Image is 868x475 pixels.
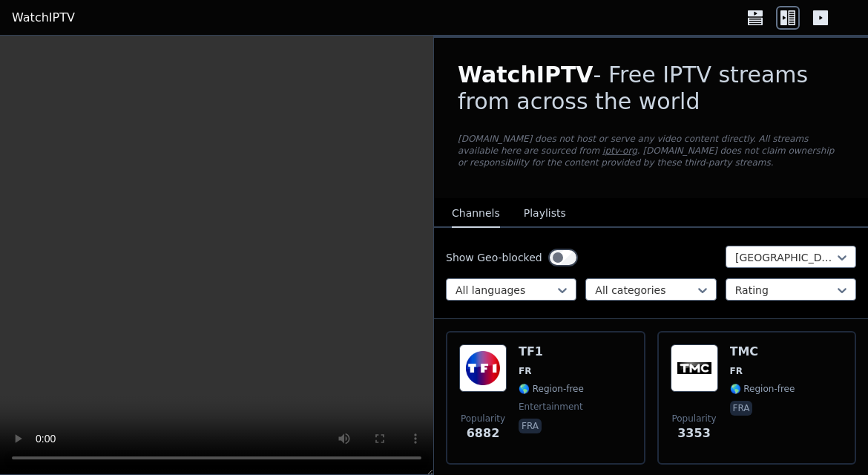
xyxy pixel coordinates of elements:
h6: TMC [730,344,795,359]
button: Playlists [524,200,566,228]
span: 🌎 Region-free [519,383,584,395]
span: WatchIPTV [458,62,594,88]
span: entertainment [519,401,583,413]
p: fra [519,419,542,433]
h6: TF1 [519,344,584,359]
span: 🌎 Region-free [730,383,795,395]
span: Popularity [671,413,716,425]
button: Channels [452,200,500,228]
img: TF1 [459,344,507,392]
span: FR [730,365,743,377]
span: 3353 [677,425,711,442]
a: iptv-org [602,145,637,156]
a: WatchIPTV [12,9,75,27]
span: FR [519,365,531,377]
img: TMC [671,344,718,392]
span: Popularity [461,413,505,425]
label: Show Geo-blocked [446,250,542,265]
p: [DOMAIN_NAME] does not host or serve any video content directly. All streams available here are s... [458,133,844,168]
h1: - Free IPTV streams from across the world [458,62,844,115]
p: fra [730,401,753,416]
span: 6882 [467,425,500,442]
